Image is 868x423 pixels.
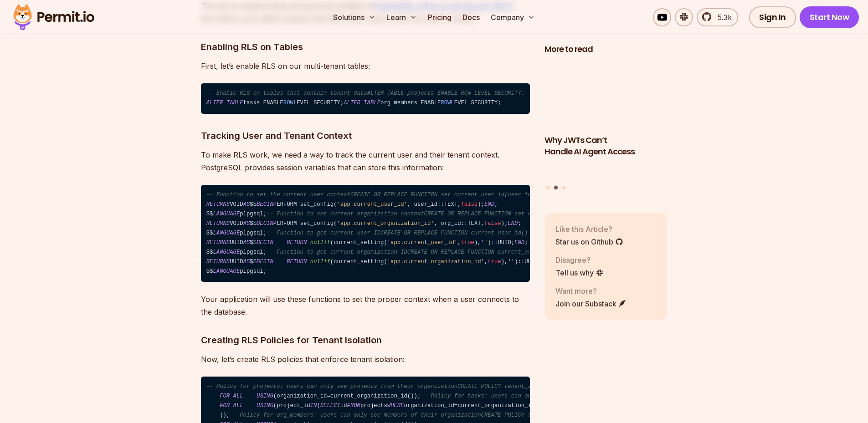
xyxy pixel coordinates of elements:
[243,259,250,265] span: AS
[201,185,530,282] code: VOID $$ PERFORM set_config( , user_id::TEXT, ); ; $$ plpgsql; VOID $$ PERFORM set_config( , org_i...
[555,236,623,247] a: Star us on Github
[233,403,243,409] span: ALL
[220,403,230,409] span: FOR
[383,8,421,26] button: Learn
[220,393,230,399] span: FOR
[310,240,330,246] span: nullif
[544,135,668,158] h3: Why JWTs Can’t Handle AI Agent Access
[201,293,530,318] p: Your application will use these functions to set the proper context when a user connects to the d...
[484,220,501,227] span: false
[546,186,550,189] button: Go to slide 1
[213,211,240,217] span: LANGUAGE
[421,393,846,399] span: -- Policy for tasks: users can only see tasks from projects in their organizationCREATE POLICY te...
[206,259,230,265] span: RETURNS
[555,224,623,234] p: Like this Article?
[233,393,243,399] span: ALL
[201,128,530,143] h3: Tracking User and Tenant Context
[800,6,859,28] a: Start Now
[364,100,380,106] span: TABLE
[461,240,474,246] span: true
[206,201,230,208] span: RETURNS
[459,8,483,26] a: Docs
[327,393,330,399] span: =
[555,285,627,296] p: Want more?
[9,2,98,33] img: Permit logo
[344,100,360,106] span: ALTER
[481,240,488,246] span: ''
[484,201,494,208] span: END
[544,61,668,191] div: Posts
[213,268,240,275] span: LANGUAGE
[206,220,230,227] span: RETURNS
[257,201,273,208] span: BEGIN
[697,8,738,26] a: 5.3k
[514,240,524,246] span: END
[287,259,307,265] span: RETURN
[213,249,240,255] span: LANGUAGE
[337,201,407,208] span: 'app.current_user_id'
[243,240,250,246] span: AS
[267,211,648,217] span: -- Function to set current organization contextCREATE OR REPLACE FUNCTION set_current_organizatio...
[555,267,604,278] a: Tell us why
[257,240,273,246] span: BEGIN
[267,249,581,255] span: -- Function to get current organization IDCREATE OR REPLACE FUNCTION current_organization_id()
[347,403,360,409] span: FROM
[201,353,530,366] p: Now, let’s create RLS policies that enforce tenant isolation:
[554,186,558,190] button: Go to slide 2
[555,255,604,265] p: Disagree?
[257,259,273,265] span: BEGIN
[749,6,796,28] a: Sign In
[310,403,317,409] span: IN
[287,240,307,246] span: RETURN
[387,240,457,246] span: 'app.current_user_id'
[555,298,627,309] a: Join our Substack
[243,220,250,227] span: AS
[424,8,455,26] a: Pricing
[206,192,551,198] span: -- Function to set the current user contextCREATE OR REPLACE FUNCTION set_current_user_id(user_id...
[206,383,622,390] span: -- Policy for projects: users can only see projects from their organizationCREATE POLICY tenant_i...
[544,61,668,180] li: 2 of 3
[206,90,524,97] span: -- Enable RLS on tables that contain tenant dataALTER TABLE projects ENABLE ROW LEVEL SECURITY;
[226,100,243,106] span: TABLE
[712,12,732,23] span: 5.3k
[488,259,501,265] span: true
[508,220,518,227] span: END
[387,403,404,409] span: WHERE
[544,61,668,130] img: Why JWTs Can’t Handle AI Agent Access
[206,240,230,246] span: RETURNS
[329,8,379,26] button: Solutions
[230,412,655,418] span: -- Policy for org_members: users can only see members of their organizationCREATE POLICY tenant_i...
[544,44,668,55] h2: More to read
[508,259,514,265] span: ''
[461,201,478,208] span: false
[267,230,528,236] span: -- Function to get current user IDCREATE OR REPLACE FUNCTION current_user_id()
[213,230,240,236] span: LANGUAGE
[320,403,340,409] span: SELECT
[257,220,273,227] span: BEGIN
[257,403,273,409] span: USING
[243,201,250,208] span: AS
[201,40,530,54] h3: Enabling RLS on Tables
[454,403,457,409] span: =
[201,60,530,72] p: First, let’s enable RLS on our multi-tenant tables:
[387,259,484,265] span: 'app.current_organization_id'
[201,148,530,174] p: To make RLS work, we need a way to track the current user and their tenant context. PostgreSQL pr...
[206,100,223,106] span: ALTER
[487,8,539,26] button: Company
[337,220,434,227] span: 'app.current_organization_id'
[562,186,565,189] button: Go to slide 3
[283,100,293,106] span: ROW
[441,100,451,106] span: ROW
[257,393,273,399] span: USING
[201,333,530,347] h3: Creating RLS Policies for Tenant Isolation
[201,83,530,114] code: tasks ENABLE LEVEL SECURITY; org_members ENABLE LEVEL SECURITY;
[310,259,330,265] span: nullif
